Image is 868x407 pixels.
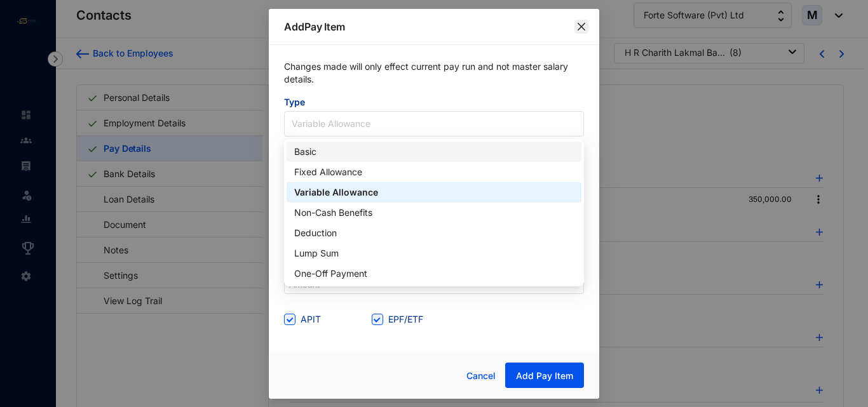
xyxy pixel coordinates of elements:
div: Variable Allowance [287,182,581,203]
button: Cancel [457,363,505,389]
div: Lump Sum [294,246,574,260]
span: EPF/ETF [383,312,428,326]
div: Fixed Allowance [287,162,581,182]
div: One-Off Payment [287,264,581,284]
div: Basic [294,145,574,159]
button: Close [574,20,588,34]
p: Add Pay Item [284,19,584,34]
div: Non-Cash Benefits [287,203,581,223]
span: Type [284,96,584,111]
span: close [576,22,587,32]
p: Changes made will only effect current pay run and not master salary details. [284,60,584,96]
div: Fixed Allowance [294,165,574,179]
span: APIT [295,312,326,326]
div: Lump Sum [287,243,581,264]
span: Add Pay Item [516,370,573,382]
div: One-Off Payment [294,267,574,281]
span: Cancel [466,369,496,383]
div: Non-Cash Benefits [294,206,574,220]
div: Deduction [287,223,581,243]
button: Add Pay Item [505,363,584,388]
div: Deduction [294,226,574,240]
div: Basic [287,142,581,162]
div: Variable Allowance [294,185,574,199]
span: Variable Allowance [292,114,576,133]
